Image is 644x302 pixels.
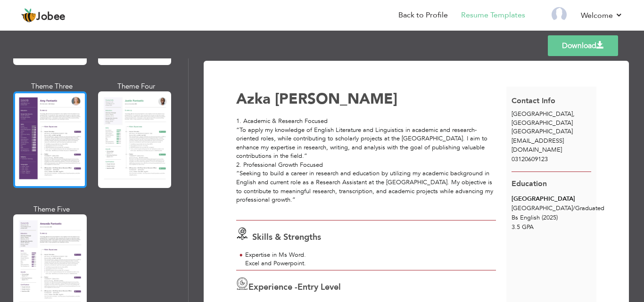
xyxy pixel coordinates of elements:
[398,10,448,21] a: Back to Profile
[548,35,618,56] a: Download
[581,10,623,21] a: Welcome
[15,82,89,91] div: Theme Three
[542,213,558,222] span: (2025)
[512,204,604,212] span: [GEOGRAPHIC_DATA] Graduated
[236,161,496,204] p: 2. Professional Growth Focused “Seeking to build a career in research and education by utilizing ...
[236,89,271,109] span: Azka
[512,155,548,163] span: 03120609123
[275,89,397,109] span: [PERSON_NAME]
[512,179,547,189] span: Education
[297,281,341,294] label: Entry Level
[512,195,591,204] div: [GEOGRAPHIC_DATA]
[512,96,555,106] span: Contact Info
[512,127,573,136] span: [GEOGRAPHIC_DATA]
[15,204,89,214] div: Theme Five
[512,137,564,154] span: [EMAIL_ADDRESS][DOMAIN_NAME]
[512,213,540,222] span: Bs English
[36,12,66,22] span: Jobee
[248,281,297,293] span: Experience -
[552,7,567,22] img: Profile Img
[21,8,36,23] img: jobee.io
[245,251,317,268] div: Expertise in Ms Word. Excel and Powerpoint.
[506,110,596,136] div: [GEOGRAPHIC_DATA]
[461,10,525,21] a: Resume Templates
[252,231,321,243] span: Skills & Strengths
[573,110,575,118] span: ,
[512,223,534,231] span: 3.5 GPA
[236,117,496,161] p: 1. Academic & Research Focused “To apply my knowledge of English Literature and Linguistics in ac...
[573,204,575,212] span: /
[512,110,573,118] span: [GEOGRAPHIC_DATA]
[21,8,66,23] a: Jobee
[100,82,173,91] div: Theme Four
